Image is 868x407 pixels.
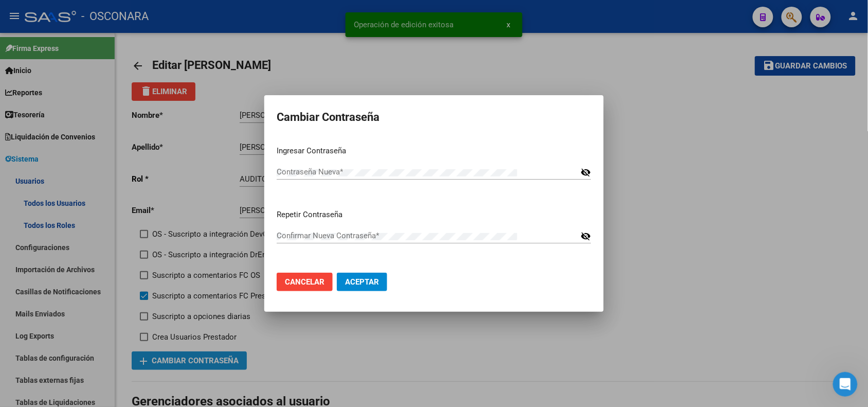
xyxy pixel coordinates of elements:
[345,277,379,287] span: Aceptar
[337,273,387,291] button: Aceptar
[277,273,333,291] button: Cancelar
[581,230,591,242] mat-icon: visibility_off
[277,209,591,221] p: Repetir Contraseña
[277,145,591,157] p: Ingresar Contraseña
[285,277,324,287] span: Cancelar
[833,372,858,397] iframe: Intercom live chat
[581,166,591,179] mat-icon: visibility_off
[277,108,591,127] h2: Cambiar Contraseña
